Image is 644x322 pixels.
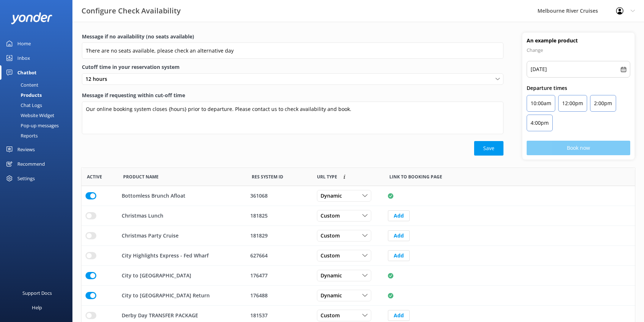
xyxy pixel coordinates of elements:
div: 181825 [250,212,308,220]
span: Custom [321,212,344,220]
div: row [81,286,635,306]
div: Content [4,80,38,90]
p: 10:00am [531,99,551,108]
a: Chat Logs [4,100,72,110]
p: Change [527,46,630,54]
div: 627664 [250,252,308,260]
p: 4:00pm [531,119,549,127]
button: Add [388,210,410,221]
div: row [81,266,635,286]
input: Enter a message [82,42,503,59]
img: yonder-white-logo.png [11,12,53,24]
a: Content [4,80,72,90]
div: Products [4,90,42,100]
button: Add [388,230,410,241]
div: row [81,246,635,266]
p: Christmas Lunch [122,212,163,220]
span: Custom [321,311,344,319]
span: Dynamic [321,292,346,300]
div: 361068 [250,192,308,200]
label: Message if no availability (no seats available) [82,33,503,41]
h3: Configure Check Availability [81,5,181,17]
a: Reports [4,131,72,141]
a: Pop-up messages [4,120,72,131]
p: Christmas Party Cruise [122,232,179,240]
div: Chat Logs [4,100,42,110]
div: Settings [17,171,35,186]
span: Dynamic [321,272,346,280]
div: 176488 [250,292,308,300]
div: Website Widget [4,110,54,120]
p: City Highlights Express - Fed Wharf [122,252,209,260]
div: Inbox [17,51,30,65]
p: Departure times [527,84,630,92]
label: Cutoff time in your reservation system [82,63,503,71]
span: 12 hours [85,75,112,83]
p: City to [GEOGRAPHIC_DATA] [122,272,191,280]
p: 2:00pm [594,99,612,108]
span: Link to booking page [389,173,442,180]
div: Reviews [17,142,35,157]
div: Support Docs [22,286,52,300]
p: Derby Day TRANSFER PACKAGE [122,311,198,319]
h4: An example product [527,37,630,44]
span: Active [87,173,102,180]
p: City to [GEOGRAPHIC_DATA] Return [122,292,210,300]
div: 181829 [250,232,308,240]
div: Chatbot [17,65,37,80]
span: Custom [321,252,344,260]
div: Help [32,300,42,315]
p: 12:00pm [562,99,583,108]
div: 181537 [250,311,308,319]
div: Home [17,36,31,51]
button: Add [388,310,410,321]
p: [DATE] [531,65,547,74]
p: Bottomless Brunch Afloat [122,192,185,200]
div: row [81,226,635,246]
a: Products [4,90,72,100]
div: Pop-up messages [4,120,59,131]
label: Message if requesting within cut-off time [82,91,503,99]
span: Res System ID [252,173,283,180]
div: row [81,206,635,226]
span: Product Name [123,173,159,180]
span: Custom [321,232,344,240]
span: Link to booking page [317,173,337,180]
button: Add [388,250,410,261]
div: Reports [4,131,38,141]
textarea: Our online booking system closes {hours} prior to departure. Please contact us to check availabil... [82,102,503,134]
div: row [81,186,635,206]
div: 176477 [250,272,308,280]
a: Website Widget [4,110,72,120]
span: Dynamic [321,192,346,200]
div: Recommend [17,157,45,171]
button: Save [474,141,503,156]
